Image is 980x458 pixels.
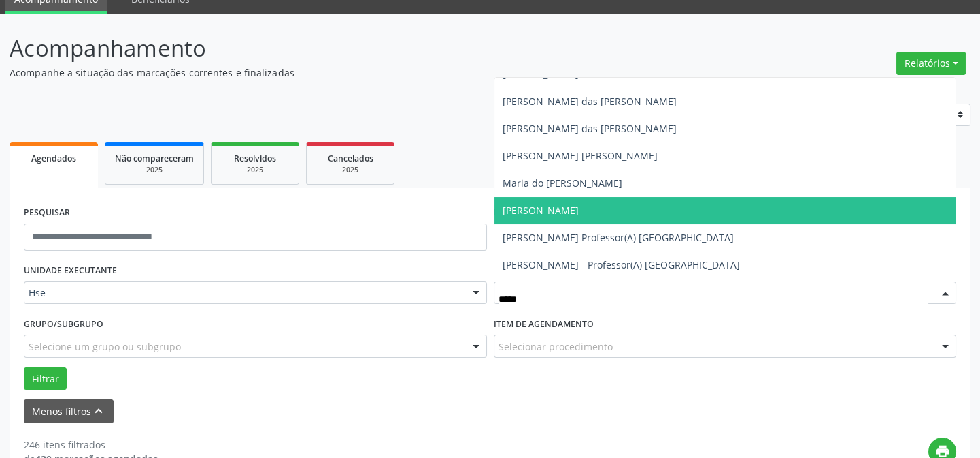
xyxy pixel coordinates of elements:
label: PESQUISAR [24,202,70,224]
span: [PERSON_NAME] - Professor(A) [GEOGRAPHIC_DATA] [503,258,740,271]
div: 2025 [115,165,194,175]
label: Grupo/Subgrupo [24,314,103,335]
span: Não compareceram [115,153,194,164]
span: Agendados [31,153,76,164]
label: UNIDADE EXECUTANTE [24,260,117,281]
span: Hse [29,286,459,300]
button: Filtrar [24,367,67,391]
div: 2025 [221,165,289,175]
p: Acompanhe a situação das marcações correntes e finalizadas [10,65,682,80]
span: [PERSON_NAME] das [PERSON_NAME] [503,95,677,108]
p: Acompanhamento [10,31,682,65]
button: Menos filtroskeyboard_arrow_up [24,399,114,423]
span: Maria do [PERSON_NAME] [503,177,622,189]
div: 2025 [316,165,384,175]
div: 246 itens filtrados [24,438,158,452]
span: Selecionar procedimento [499,339,613,354]
button: Relatórios [896,52,966,75]
span: [PERSON_NAME] [503,204,579,217]
span: Resolvidos [234,153,276,164]
span: [PERSON_NAME] [PERSON_NAME] [503,149,658,162]
span: [PERSON_NAME] Professor(A) [GEOGRAPHIC_DATA] [503,231,734,244]
span: [PERSON_NAME] das [PERSON_NAME] [503,122,677,135]
span: Selecione um grupo ou subgrupo [29,339,181,354]
i: keyboard_arrow_up [91,403,106,418]
span: Cancelados [328,153,373,164]
label: Item de agendamento [494,314,594,335]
